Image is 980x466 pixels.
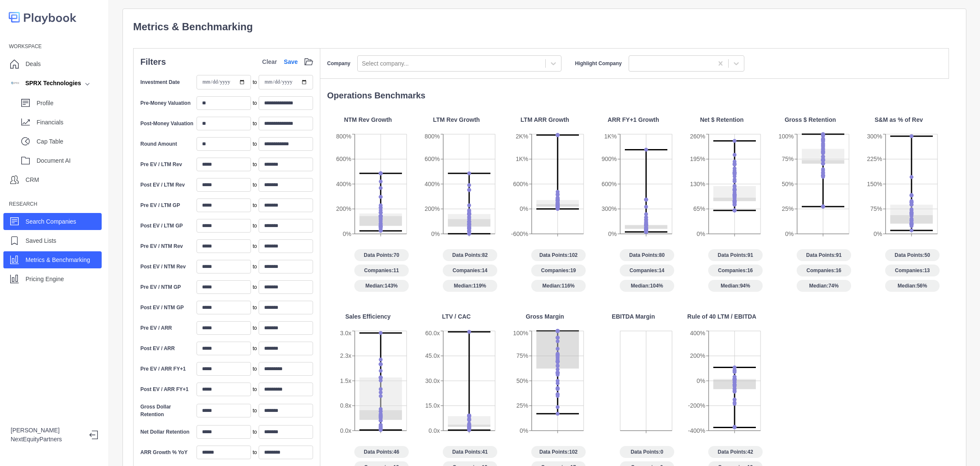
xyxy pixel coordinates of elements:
[782,181,794,187] tspan: 50%
[11,435,83,444] p: NextEquityPartners
[354,249,409,261] span: Data Points: 70
[443,265,497,276] span: Companies: 14
[516,402,528,409] tspan: 25%
[140,120,194,127] label: Post-Money Valuation
[620,446,674,458] span: Data Points: 0
[336,155,351,162] tspan: 600%
[867,181,882,187] tspan: 150%
[9,9,77,26] img: logo-colored
[797,249,851,261] span: Data Points: 91
[253,201,257,209] span: to
[262,58,277,66] p: Clear
[336,133,351,140] tspan: 800%
[785,230,794,237] tspan: 0%
[140,201,180,209] label: Pre EV / LTM GP
[687,312,756,321] p: Rule of 40 LTM / EBITDA
[424,155,440,162] tspan: 600%
[433,115,480,124] p: LTM Rev Growth
[354,446,409,458] span: Data Points: 46
[425,402,440,409] tspan: 15.0x
[885,280,940,292] span: Median: 56%
[26,217,76,226] p: Search Companies
[697,377,705,384] tspan: 0%
[140,283,181,291] label: Pre EV / NTM GP
[520,205,528,212] tspan: 0%
[253,99,257,107] span: to
[601,205,617,212] tspan: 300%
[690,352,705,359] tspan: 200%
[140,345,175,352] label: Post EV / ARR
[140,55,166,68] p: Filters
[516,352,528,359] tspan: 75%
[688,402,705,409] tspan: -200%
[516,155,528,162] tspan: 1K%
[253,304,257,311] span: to
[425,352,440,359] tspan: 45.0x
[253,161,257,168] span: to
[343,230,351,237] tspan: 0%
[513,181,528,187] tspan: 600%
[327,60,350,67] label: Company
[140,403,195,418] label: Gross Dollar Retention
[443,280,497,292] span: Median: 119%
[690,133,705,140] tspan: 260%
[26,236,56,245] p: Saved Lists
[133,19,956,35] p: Metrics & Benchmarking
[700,115,744,124] p: Net $ Retention
[345,312,391,321] p: Sales Efficiency
[867,133,882,140] tspan: 300%
[867,155,882,162] tspan: 225%
[253,449,257,456] span: to
[344,115,392,124] p: NTM Rev Growth
[604,133,617,140] tspan: 1K%
[608,230,617,237] tspan: 0%
[608,115,659,124] p: ARR FY+1 Growth
[797,280,851,292] span: Median: 74%
[11,79,81,88] div: SPRX Technologies
[336,205,351,212] tspan: 200%
[253,283,257,291] span: to
[284,58,298,66] a: Save
[885,265,940,276] span: Companies: 13
[253,78,257,86] span: to
[140,222,183,230] label: Post EV / LTM GP
[688,427,705,434] tspan: -400%
[424,133,440,140] tspan: 800%
[253,407,257,414] span: to
[526,312,564,321] p: Gross Margin
[620,280,674,292] span: Median: 104%
[708,265,763,276] span: Companies: 16
[425,330,440,337] tspan: 60.0x
[443,446,497,458] span: Data Points: 41
[708,280,763,292] span: Median: 94%
[140,242,183,250] label: Pre EV / NTM Rev
[531,280,586,292] span: Median: 116%
[140,324,172,332] label: Pre EV / ARR
[875,115,923,124] p: S&M as % of Rev
[336,181,351,187] tspan: 400%
[340,402,351,409] tspan: 0.8x
[708,446,763,458] span: Data Points: 42
[425,377,440,384] tspan: 30.0x
[340,377,351,384] tspan: 1.5x
[253,345,257,352] span: to
[442,312,470,321] p: LTV / CAC
[354,265,409,276] span: Companies: 11
[340,352,351,359] tspan: 2.3x
[620,265,674,276] span: Companies: 14
[521,115,569,124] p: LTM ARR Growth
[340,330,351,337] tspan: 3.0x
[424,205,440,212] tspan: 200%
[690,330,705,337] tspan: 400%
[253,222,257,230] span: to
[340,427,351,434] tspan: 0.0x
[327,89,949,102] p: Operations Benchmarks
[253,181,257,189] span: to
[26,175,39,184] p: CRM
[429,427,440,434] tspan: 0.0x
[11,426,83,435] p: [PERSON_NAME]
[620,249,674,261] span: Data Points: 80
[520,427,528,434] tspan: 0%
[26,60,41,69] p: Deals
[253,140,257,148] span: to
